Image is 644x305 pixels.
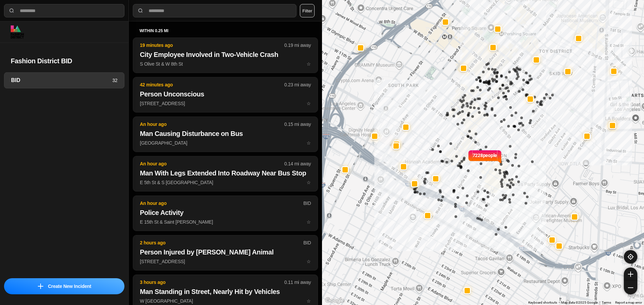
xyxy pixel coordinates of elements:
[624,268,637,281] button: zoom-in
[140,61,311,67] p: S Olive St & W 8th St
[38,284,43,289] img: icon
[11,56,118,66] h2: Fashion District BID
[140,239,303,246] p: 2 hours ago
[140,258,311,265] p: [STREET_ADDRESS]
[133,219,318,225] a: An hour agoBIDPolice ActivityE 15th St & Saint [PERSON_NAME]star
[324,296,346,305] img: Google
[307,101,311,106] span: star
[133,235,318,271] button: 2 hours agoBIDPerson Injured by [PERSON_NAME] Animal[STREET_ADDRESS]star
[624,281,637,294] button: zoom-out
[140,160,284,167] p: An hour ago
[628,285,633,290] img: zoom-out
[140,81,284,88] p: 42 minutes ago
[140,208,311,217] h2: Police Activity
[140,200,303,207] p: An hour ago
[133,156,318,192] button: An hour ago0.14 mi awayMan With Legs Extended Into Roadway Near Bus StopE 5th St & S [GEOGRAPHIC_...
[133,140,318,146] a: An hour ago0.15 mi awayMan Causing Disturbance on Bus[GEOGRAPHIC_DATA]star
[497,149,502,164] img: notch
[4,278,124,294] button: iconCreate New Incident
[284,42,311,49] p: 0.19 mi away
[140,28,311,33] h5: within 0.25 mi
[133,77,318,112] button: 42 minutes ago0.23 mi awayPerson Unconscious[STREET_ADDRESS]star
[112,77,117,84] p: 32
[473,152,497,167] p: 7228 people
[48,283,91,290] p: Create New Incident
[133,179,318,185] a: An hour ago0.14 mi awayMan With Legs Extended Into Roadway Near Bus StopE 5th St & S [GEOGRAPHIC_...
[133,258,318,264] a: 2 hours agoBIDPerson Injured by [PERSON_NAME] Animal[STREET_ADDRESS]star
[303,200,311,207] p: BID
[284,121,311,128] p: 0.15 mi away
[468,149,473,164] img: notch
[307,140,311,146] span: star
[602,301,611,304] a: Terms (opens in new tab)
[624,250,637,263] button: recenter
[140,219,311,225] p: E 15th St & Saint [PERSON_NAME]
[307,180,311,185] span: star
[140,100,311,107] p: [STREET_ADDRESS]
[307,61,311,67] span: star
[300,4,315,17] button: Filter
[133,37,318,73] button: 19 minutes ago0.19 mi awayCity Employee Involved in Two-Vehicle CrashS Olive St & W 8th Ststar
[133,61,318,67] a: 19 minutes ago0.19 mi awayCity Employee Involved in Two-Vehicle CrashS Olive St & W 8th Ststar
[628,272,633,277] img: zoom-in
[140,298,311,304] p: W [GEOGRAPHIC_DATA]
[11,25,24,39] img: logo
[140,121,284,128] p: An hour ago
[307,219,311,225] span: star
[133,100,318,106] a: 42 minutes ago0.23 mi awayPerson Unconscious[STREET_ADDRESS]star
[133,196,318,231] button: An hour agoBIDPolice ActivityE 15th St & Saint [PERSON_NAME]star
[140,140,311,146] p: [GEOGRAPHIC_DATA]
[324,296,346,305] a: Open this area in Google Maps (opens a new window)
[284,279,311,286] p: 0.11 mi away
[140,42,284,49] p: 19 minutes ago
[140,168,311,178] h2: Man With Legs Extended Into Roadway Near Bus Stop
[628,254,634,260] img: recenter
[307,298,311,304] span: star
[528,300,557,305] button: Keyboard shortcuts
[133,117,318,152] button: An hour ago0.15 mi awayMan Causing Disturbance on Bus[GEOGRAPHIC_DATA]star
[8,7,15,14] img: search
[11,76,112,84] h3: BID
[140,279,284,286] p: 3 hours ago
[284,81,311,88] p: 0.23 mi away
[4,72,124,88] a: BID32
[140,129,311,138] h2: Man Causing Disturbance on Bus
[303,239,311,246] p: BID
[140,179,311,186] p: E 5th St & S [GEOGRAPHIC_DATA]
[137,7,144,14] img: search
[561,301,598,304] span: Map data ©2025 Google
[133,298,318,304] a: 3 hours ago0.11 mi awayMan Standing in Street, Nearly Hit by VehiclesW [GEOGRAPHIC_DATA]star
[140,287,311,296] h2: Man Standing in Street, Nearly Hit by Vehicles
[140,89,311,99] h2: Person Unconscious
[140,50,311,59] h2: City Employee Involved in Two-Vehicle Crash
[284,160,311,167] p: 0.14 mi away
[140,247,311,257] h2: Person Injured by [PERSON_NAME] Animal
[615,301,642,304] a: Report a map error
[307,259,311,264] span: star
